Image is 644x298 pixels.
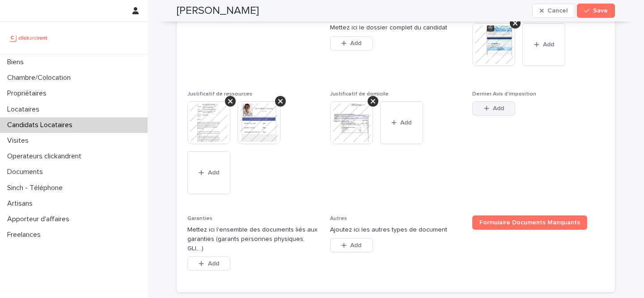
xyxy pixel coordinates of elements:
[4,199,40,208] p: Artisans
[350,242,361,248] span: Add
[479,219,580,226] span: Formulaire Documents Manquants
[330,225,462,235] p: Ajoutez ici les autres types de document
[330,91,389,97] span: Justificatif de domicile
[4,58,31,66] p: Biens
[208,261,219,267] span: Add
[7,29,51,47] img: UCB0brd3T0yccxBKYDjQ
[472,101,515,116] button: Add
[4,184,70,192] p: Sinch - Téléphone
[547,8,568,14] span: Cancel
[4,137,36,145] p: Visites
[532,4,575,18] button: Cancel
[493,105,504,112] span: Add
[4,231,48,239] p: Freelances
[187,151,230,194] button: Add
[4,152,89,161] p: Operateurs clickandrent
[543,41,554,48] span: Add
[522,23,565,66] button: Add
[472,91,536,97] span: Dernier Avis d'imposition
[4,168,50,176] p: Documents
[330,238,373,252] button: Add
[4,89,54,98] p: Propriétaires
[350,40,361,46] span: Add
[472,215,587,230] a: Formulaire Documents Manquants
[330,216,347,221] span: Autres
[187,225,319,253] p: Mettez ici l'ensemble des documents liés aux garanties (garants personnes physiques, GLI,...)
[4,74,78,82] p: Chambre/Colocation
[4,215,76,223] p: Apporteur d'affaires
[4,121,80,129] p: Candidats Locataires
[4,105,47,114] p: Locataires
[177,4,259,17] h2: [PERSON_NAME]
[187,91,252,97] span: Justificatif de ressources
[330,36,373,50] button: Add
[577,4,615,18] button: Save
[330,23,462,33] p: Mettez ici le dossier complet du candidat
[400,120,411,126] span: Add
[187,216,212,221] span: Garanties
[380,101,423,144] button: Add
[187,257,230,271] button: Add
[593,8,608,14] span: Save
[208,170,219,176] span: Add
